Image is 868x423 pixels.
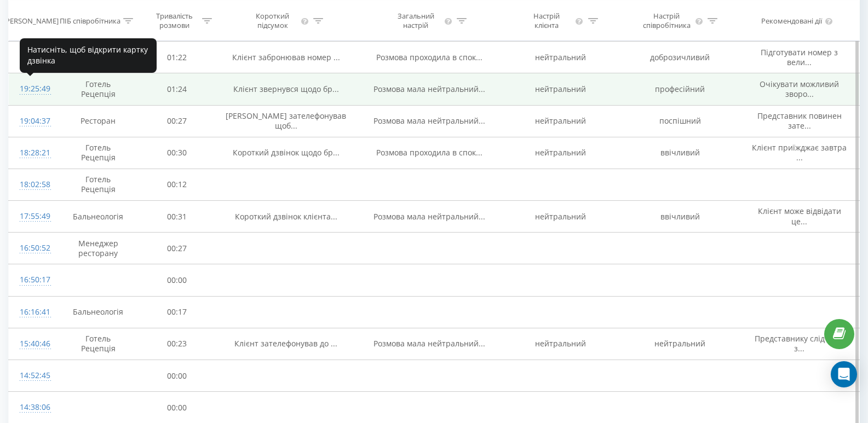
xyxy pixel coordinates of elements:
[390,11,442,30] div: Загальний настрій
[501,201,620,233] td: нейтральний
[20,302,45,323] div: 16:16:41
[620,73,740,105] td: професійний
[56,296,140,328] td: Бальнеологія
[373,84,485,94] span: Розмова мала нейтральний...
[3,16,59,25] div: [PERSON_NAME]
[56,201,140,233] td: Бальнеологія
[20,142,45,164] div: 18:28:21
[140,328,214,360] td: 00:23
[233,147,340,158] span: Короткий дзвінок щодо бр...
[20,38,157,73] div: Натисніть, щоб відкрити картку дзвінка
[501,73,620,105] td: нейтральний
[376,147,482,158] span: Розмова проходила в спок...
[620,201,740,233] td: ввічливий
[56,169,140,200] td: Готель Рецепція
[20,333,45,355] div: 15:40:46
[373,211,485,222] span: Розмова мала нейтральний...
[234,338,337,349] span: Клієнт зателефонував до ...
[373,115,485,126] span: Розмова мала нейтральний...
[140,73,214,105] td: 01:24
[20,206,45,227] div: 17:55:49
[758,206,841,226] span: Клієнт може відвідати це...
[831,361,857,387] div: Open Intercom Messenger
[140,360,214,392] td: 00:00
[760,79,839,99] span: Очікувати можливий зворо...
[56,73,140,105] td: Готель Рецепція
[752,142,847,163] span: Клієнт приїжджає завтра ...
[140,233,214,264] td: 00:27
[235,211,337,222] span: Короткий дзвінок клієнта...
[620,137,740,169] td: ввічливий
[761,47,838,67] span: Підготувати номер з вели...
[140,42,214,73] td: 01:22
[20,174,45,195] div: 18:02:58
[521,11,572,30] div: Настрій клієнта
[641,11,693,30] div: Настрій співробітника
[56,328,140,360] td: Готель Рецепція
[150,11,199,30] div: Тривалість розмови
[140,296,214,328] td: 00:17
[501,137,620,169] td: нейтральний
[757,111,842,131] span: Представник повинен зате...
[501,328,620,360] td: нейтральний
[140,169,214,200] td: 00:12
[56,137,140,169] td: Готель Рецепція
[233,84,339,94] span: Клієнт звернувся щодо бр...
[20,269,45,291] div: 16:50:17
[620,328,740,360] td: нейтральний
[620,105,740,137] td: поспішний
[140,137,214,169] td: 00:30
[140,264,214,296] td: 00:00
[20,397,45,418] div: 14:38:06
[56,105,140,137] td: Ресторан
[20,237,45,259] div: 16:50:52
[373,338,485,349] span: Розмова мала нейтральний...
[20,78,45,100] div: 19:25:49
[246,11,299,30] div: Короткий підсумок
[761,16,822,25] div: Рекомендовані дії
[140,105,214,137] td: 00:27
[140,201,214,233] td: 00:31
[226,111,346,131] span: [PERSON_NAME] зателефонував щоб...
[60,16,120,25] div: ПІБ співробітника
[501,105,620,137] td: нейтральний
[20,365,45,386] div: 14:52:45
[20,111,45,132] div: 19:04:37
[232,52,340,62] span: Клієнт забронював номер ...
[376,52,482,62] span: Розмова проходила в спок...
[755,333,844,354] span: Представнику слід було з...
[501,42,620,73] td: нейтральний
[620,42,740,73] td: доброзичливий
[56,233,140,264] td: Менеджер ресторану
